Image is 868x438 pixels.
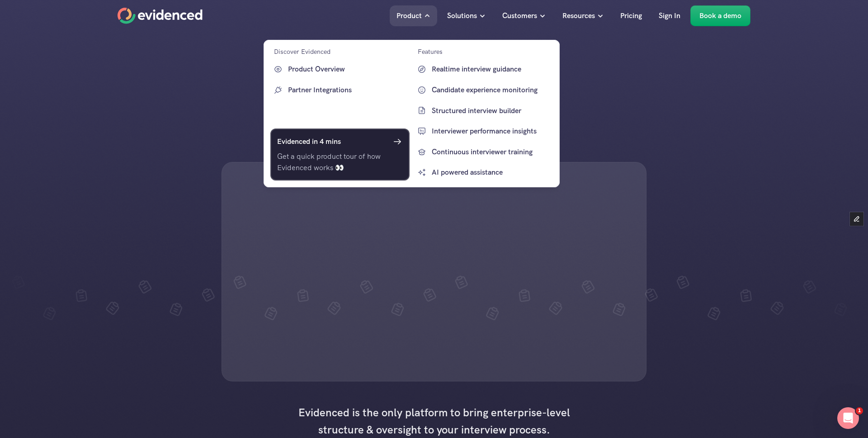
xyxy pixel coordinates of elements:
[418,47,443,57] p: Features
[699,10,741,22] p: Book a demo
[856,407,863,414] span: 1
[432,105,551,116] p: Structured interview builder
[432,146,551,158] p: Continuous interviewer training
[270,129,410,181] a: Evidenced in 4 minsGet a quick product tour of how Evidenced works 👀
[270,61,410,77] a: Product Overview
[277,136,341,148] h6: Evidenced in 4 mins
[414,61,553,77] a: Realtime interview guidance
[274,47,330,57] p: Discover Evidenced
[277,151,403,174] p: Get a quick product tour of how Evidenced works 👀
[562,10,595,22] p: Resources
[652,5,687,26] a: Sign In
[414,123,553,139] a: Interviewer performance insights
[613,5,649,26] a: Pricing
[690,5,750,26] a: Book a demo
[432,167,551,178] p: AI powered assistance
[447,10,477,22] p: Solutions
[270,82,410,98] a: Partner Integrations
[432,125,551,137] p: Interviewer performance insights
[850,212,863,226] button: Edit Framer Content
[659,10,680,22] p: Sign In
[414,102,553,119] a: Structured interview builder
[414,144,553,160] a: Continuous interviewer training
[396,10,422,22] p: Product
[837,407,859,429] iframe: Intercom live chat
[432,63,551,75] p: Realtime interview guidance
[432,84,551,96] p: Candidate experience monitoring
[118,8,203,24] a: Home
[502,10,537,22] p: Customers
[414,82,553,98] a: Candidate experience monitoring
[620,10,642,22] p: Pricing
[288,84,407,96] p: Partner Integrations
[414,164,553,181] a: AI powered assistance
[288,63,407,75] p: Product Overview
